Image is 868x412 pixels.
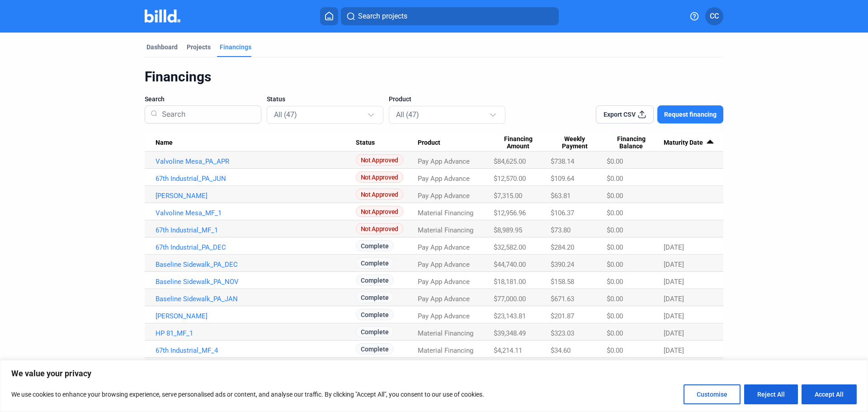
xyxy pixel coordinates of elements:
[551,312,574,320] span: $201.87
[551,329,574,337] span: $323.03
[551,226,571,234] span: $73.80
[341,7,559,25] button: Search projects
[607,175,623,183] span: $0.00
[607,243,623,251] span: $0.00
[156,175,356,183] a: 67th Industrial_PA_JUN
[418,260,470,269] span: Pay App Advance
[156,260,356,269] a: Baseline Sidewalk_PA_DEC
[156,226,356,234] a: 67th Industrial_MF_1
[551,260,574,269] span: $390.24
[418,295,470,303] span: Pay App Advance
[418,243,470,251] span: Pay App Advance
[145,9,180,23] img: Billd Company Logo
[607,209,623,217] span: $0.00
[551,243,574,251] span: $284.20
[494,260,526,269] span: $44,740.00
[418,312,470,320] span: Pay App Advance
[418,209,473,217] span: Material Financing
[156,278,356,286] a: Baseline Sidewalk_PA_NOV
[156,295,356,303] a: Baseline Sidewalk_PA_JAN
[551,157,574,166] span: $738.14
[158,103,255,126] input: Search
[11,368,857,379] p: We value your privacy
[494,135,551,151] div: Financing Amount
[418,329,473,337] span: Material Financing
[358,11,407,22] span: Search projects
[607,329,623,337] span: $0.00
[356,139,375,147] span: Status
[664,260,684,269] span: [DATE]
[146,43,178,52] div: Dashboard
[657,105,723,123] button: Request financing
[274,110,297,119] mat-select-trigger: All (47)
[494,157,526,166] span: $84,625.00
[418,139,494,147] div: Product
[551,346,571,355] span: $34.60
[356,343,394,355] span: Complete
[551,209,574,217] span: $106.37
[705,7,723,25] button: CC
[607,278,623,286] span: $0.00
[418,175,470,183] span: Pay App Advance
[607,226,623,234] span: $0.00
[664,243,684,251] span: [DATE]
[156,139,356,147] div: Name
[551,278,574,286] span: $158.58
[418,139,440,147] span: Product
[418,278,470,286] span: Pay App Advance
[267,95,285,104] span: Status
[604,110,636,119] span: Export CSV
[156,209,356,217] a: Valvoline Mesa_MF_1
[356,292,394,303] span: Complete
[156,139,173,147] span: Name
[389,95,411,104] span: Product
[551,192,571,200] span: $63.81
[551,135,599,151] span: Weekly Payment
[607,135,664,151] div: Financing Balance
[607,260,623,269] span: $0.00
[356,154,403,166] span: Not Approved
[802,384,857,404] button: Accept All
[220,43,251,52] div: Financings
[551,295,574,303] span: $671.63
[607,192,623,200] span: $0.00
[356,223,403,234] span: Not Approved
[664,295,684,303] span: [DATE]
[494,135,542,151] span: Financing Amount
[494,346,522,355] span: $4,214.11
[494,226,522,234] span: $8,989.95
[396,110,419,119] mat-select-trigger: All (47)
[418,192,470,200] span: Pay App Advance
[494,243,526,251] span: $32,582.00
[356,139,418,147] div: Status
[596,105,654,123] button: Export CSV
[551,175,574,183] span: $109.64
[664,346,684,355] span: [DATE]
[356,171,403,183] span: Not Approved
[607,295,623,303] span: $0.00
[607,346,623,355] span: $0.00
[684,384,741,404] button: Customise
[664,139,703,147] span: Maturity Date
[356,240,394,251] span: Complete
[494,209,526,217] span: $12,956.96
[494,175,526,183] span: $12,570.00
[664,312,684,320] span: [DATE]
[607,312,623,320] span: $0.00
[187,43,211,52] div: Projects
[145,95,165,104] span: Search
[418,226,473,234] span: Material Financing
[494,312,526,320] span: $23,143.81
[664,110,717,119] span: Request financing
[156,329,356,337] a: HP 81_MF_1
[356,206,403,217] span: Not Approved
[356,326,394,337] span: Complete
[418,157,470,166] span: Pay App Advance
[744,384,798,404] button: Reject All
[551,135,607,151] div: Weekly Payment
[664,139,712,147] div: Maturity Date
[494,192,522,200] span: $7,315.00
[710,11,719,22] span: CC
[156,157,356,166] a: Valvoline Mesa_PA_APR
[664,278,684,286] span: [DATE]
